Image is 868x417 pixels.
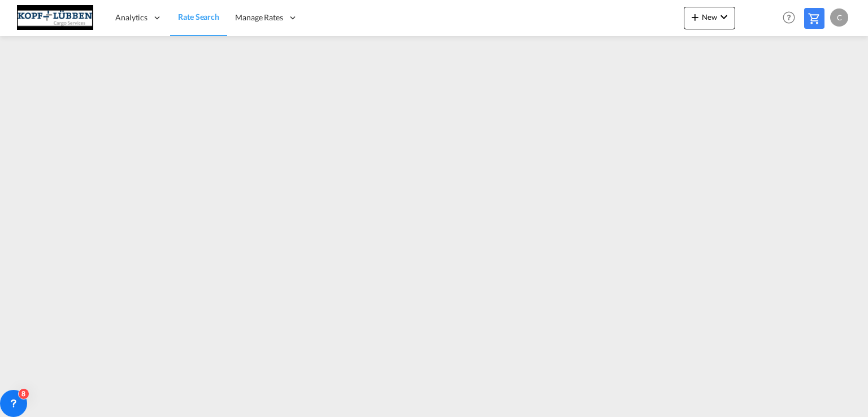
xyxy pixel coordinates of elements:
div: C [830,8,848,27]
span: Analytics [115,12,147,23]
span: Manage Rates [235,12,283,23]
button: icon-plus 400-fgNewicon-chevron-down [684,7,735,29]
md-icon: icon-plus 400-fg [688,10,702,24]
span: Rate Search [178,12,219,21]
div: Help [779,8,804,28]
md-icon: icon-chevron-down [717,10,731,24]
span: New [688,12,731,21]
img: 25cf3bb0aafc11ee9c4fdbd399af7748.JPG [17,5,93,31]
span: Help [779,8,798,27]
